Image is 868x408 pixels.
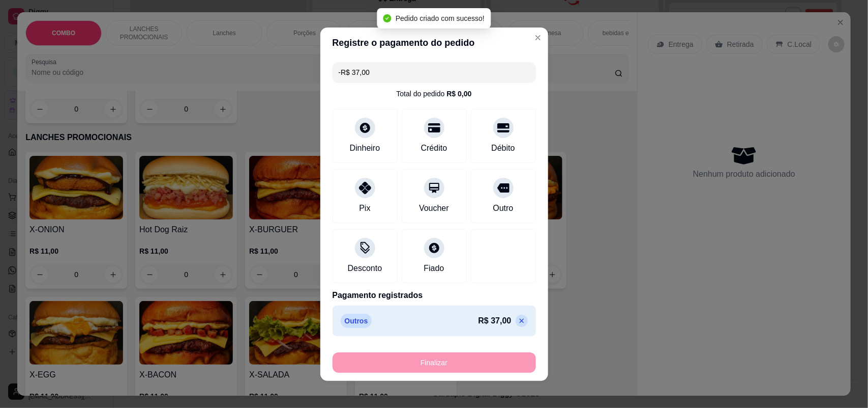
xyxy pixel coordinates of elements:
[424,262,444,275] div: Fiado
[419,202,449,214] div: Voucher
[396,14,485,22] span: Pedido criado com sucesso!
[383,14,392,22] span: check-circle
[350,142,380,154] div: Dinheiro
[493,202,513,214] div: Outro
[333,289,536,302] p: Pagamento registrados
[421,142,447,154] div: Crédito
[491,142,515,154] div: Débito
[359,202,370,214] div: Pix
[341,314,372,328] p: Outros
[530,30,546,46] button: Close
[339,62,530,83] input: Ex.: hambúrguer de cordeiro
[396,89,471,99] div: Total do pedido
[446,89,471,99] div: R$ 0,00
[320,28,548,58] header: Registre o pagamento do pedido
[348,262,382,275] div: Desconto
[478,315,512,327] p: R$ 37,00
